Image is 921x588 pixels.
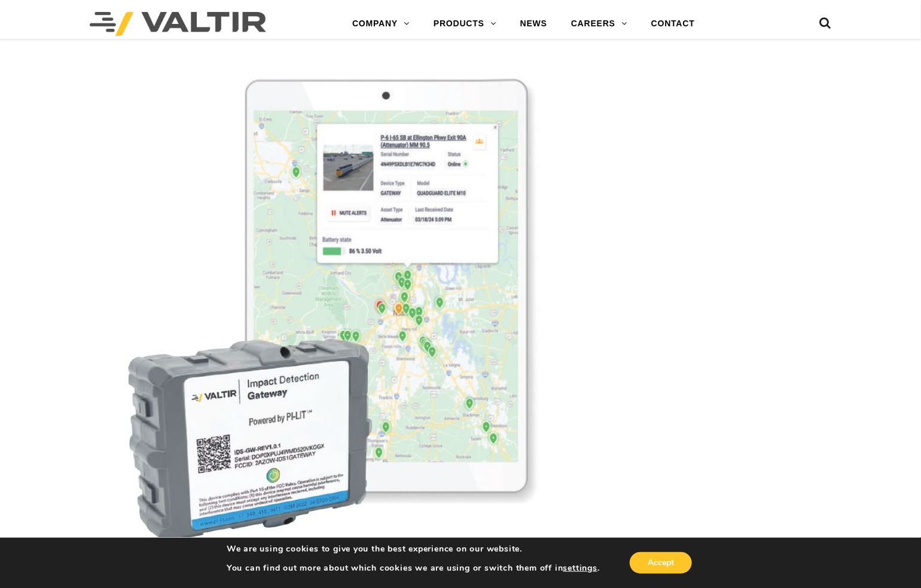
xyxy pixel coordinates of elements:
[639,12,707,36] a: CONTACT
[227,544,600,555] p: We are using cookies to give you the best experience on our website.
[90,12,266,36] img: Valtir
[563,563,597,574] button: settings
[559,12,639,36] a: CAREERS
[630,552,692,574] button: Accept
[227,563,600,574] p: You can find out more about which cookies we are using or switch them off in .
[422,12,508,36] a: PRODUCTS
[340,12,422,36] a: COMPANY
[508,12,559,36] a: NEWS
